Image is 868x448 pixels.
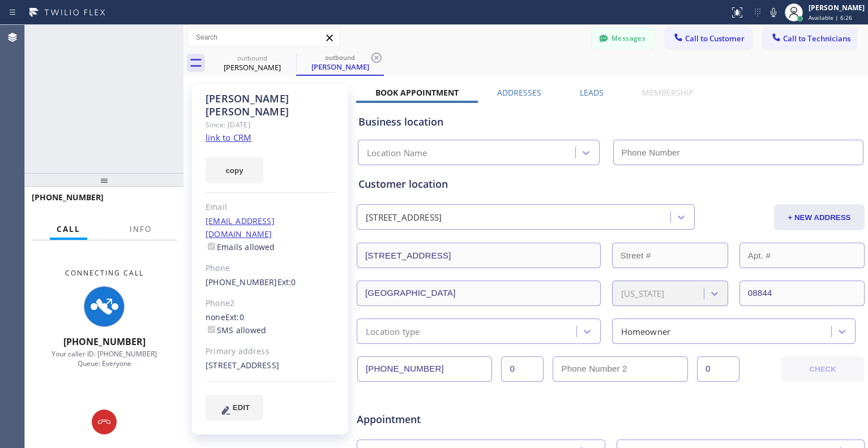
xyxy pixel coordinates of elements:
[358,114,863,130] div: Business location
[209,50,295,76] div: Glen Wang
[206,395,263,421] button: EDIT
[367,147,427,160] div: Location Name
[206,216,275,239] a: [EMAIL_ADDRESS][DOMAIN_NAME]
[206,201,335,214] div: Email
[206,297,335,310] div: Phone2
[130,224,152,234] span: Info
[208,326,215,333] input: SMS allowed
[206,325,266,335] label: SMS allowed
[297,50,383,75] div: Glen Wang
[187,28,339,46] input: Search
[206,311,335,337] div: none
[206,345,335,358] div: Primary address
[685,33,745,44] span: Call to Customer
[208,243,215,250] input: Emails allowed
[357,412,524,427] span: Appointment
[774,204,865,230] button: + NEW ADDRESS
[209,54,295,62] div: outbound
[375,87,459,98] label: Book Appointment
[739,243,865,268] input: Apt. #
[50,218,87,240] button: Call
[225,312,244,322] span: Ext: 0
[65,268,144,278] span: Connecting Call
[206,262,335,275] div: Phone
[209,62,295,72] div: [PERSON_NAME]
[621,325,671,338] div: Homeowner
[501,356,544,382] input: Ext.
[366,325,420,338] div: Location type
[63,335,146,348] span: [PHONE_NUMBER]
[366,211,442,224] div: [STREET_ADDRESS]
[763,28,857,49] button: Call to Technicians
[206,277,277,287] a: [PHONE_NUMBER]
[497,87,541,98] label: Addresses
[32,192,104,203] span: [PHONE_NUMBER]
[92,410,117,434] button: Hang up
[233,403,250,412] span: EDIT
[52,349,157,368] span: Your caller ID: [PHONE_NUMBER] Queue: Everyone
[739,281,865,306] input: ZIP
[357,243,601,268] input: Address
[612,243,728,268] input: Street #
[766,5,781,20] button: Mute
[809,14,852,21] span: Available | 6:26
[57,224,80,234] span: Call
[783,33,850,44] span: Call to Technicians
[553,356,687,382] input: Phone Number 2
[206,118,335,131] div: Since: [DATE]
[206,157,263,183] button: copy
[642,87,693,98] label: Membership
[297,53,383,62] div: outbound
[697,356,739,382] input: Ext. 2
[358,176,863,192] div: Customer location
[206,359,335,372] div: [STREET_ADDRESS]
[357,356,492,382] input: Phone Number
[781,356,864,382] button: CHECK
[206,92,335,118] div: [PERSON_NAME] [PERSON_NAME]
[277,277,296,287] span: Ext: 0
[592,28,654,49] button: Messages
[206,132,251,143] a: link to CRM
[123,218,159,240] button: Info
[613,140,864,165] input: Phone Number
[297,62,383,72] div: [PERSON_NAME]
[206,242,275,252] label: Emails allowed
[809,3,865,12] div: [PERSON_NAME]
[580,87,604,98] label: Leads
[665,28,752,49] button: Call to Customer
[357,281,601,306] input: City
